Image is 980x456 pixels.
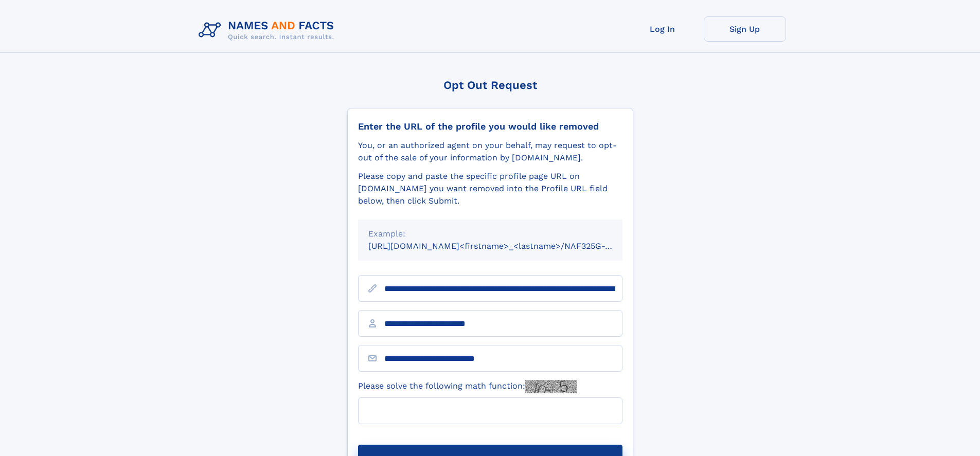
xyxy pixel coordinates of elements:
div: Opt Out Request [347,79,633,92]
div: Enter the URL of the profile you would like removed [358,121,622,132]
a: Log In [621,16,704,42]
div: You, or an authorized agent on your behalf, may request to opt-out of the sale of your informatio... [358,139,622,164]
label: Please solve the following math function: [358,380,577,393]
div: Please copy and paste the specific profile page URL on [DOMAIN_NAME] you want removed into the Pr... [358,170,622,207]
div: Example: [368,228,612,240]
img: Logo Names and Facts [194,16,343,44]
a: Sign Up [704,16,786,42]
small: [URL][DOMAIN_NAME]<firstname>_<lastname>/NAF325G-xxxxxxxx [368,241,642,251]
